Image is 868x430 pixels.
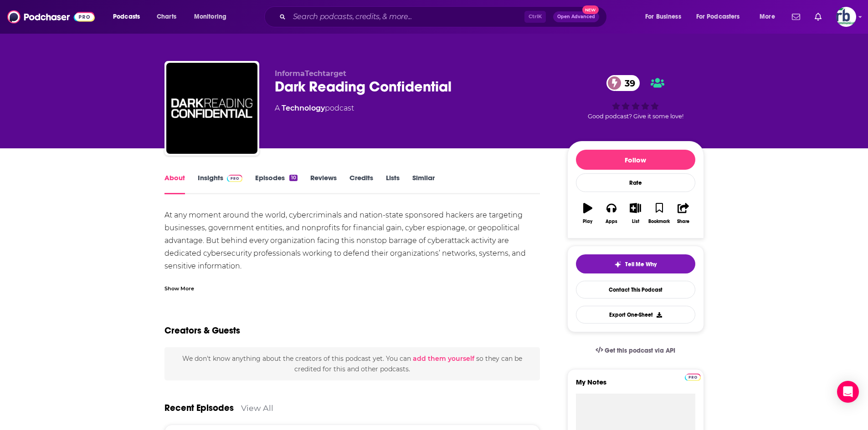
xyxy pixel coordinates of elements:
div: 10 [289,175,297,181]
div: Search podcasts, credits, & more... [273,6,616,27]
a: Similar [412,173,435,194]
div: Open Intercom Messenger [837,381,859,403]
span: More [760,10,775,23]
a: Technology [282,104,325,112]
button: Follow [576,150,695,170]
span: Tell Me Why [625,261,657,268]
a: Show notifications dropdown [788,9,804,25]
span: Charts [157,10,176,23]
div: Apps [606,219,617,224]
a: About [164,173,185,194]
span: 39 [616,75,640,91]
button: open menu [753,10,786,24]
button: open menu [188,10,238,24]
a: Lists [386,173,400,194]
a: View All [241,403,273,413]
img: tell me why sparkle [614,261,621,268]
span: Podcasts [113,10,140,23]
button: open menu [639,10,693,24]
span: For Business [645,10,681,23]
span: Open Advanced [557,15,595,19]
div: Play [583,219,592,224]
div: At any moment around the world, cybercriminals and nation-state sponsored hackers are targeting b... [164,209,540,336]
a: Charts [151,10,182,24]
button: Share [671,197,695,230]
img: Dark Reading Confidential [166,63,257,154]
span: For Podcasters [696,10,740,23]
a: Episodes10 [255,173,297,194]
span: We don't know anything about the creators of this podcast yet . You can so they can be credited f... [182,354,522,373]
img: Podchaser Pro [227,175,243,182]
span: Monitoring [194,10,226,23]
a: Credits [349,173,373,194]
button: Export One-Sheet [576,306,695,324]
button: open menu [107,10,152,24]
span: Ctrl K [524,11,546,23]
a: InsightsPodchaser Pro [198,173,243,194]
a: Show notifications dropdown [811,9,825,25]
input: Search podcasts, credits, & more... [289,10,524,24]
a: Reviews [310,173,337,194]
a: Contact This Podcast [576,281,695,298]
button: List [623,197,647,230]
a: 39 [606,75,640,91]
div: A podcast [275,103,354,114]
a: Get this podcast via API [588,339,683,362]
div: 39Good podcast? Give it some love! [567,69,704,126]
a: Pro website [685,372,701,381]
button: Bookmark [647,197,671,230]
button: tell me why sparkleTell Me Why [576,254,695,273]
span: Get this podcast via API [605,347,675,354]
h2: Creators & Guests [164,325,240,336]
div: Share [677,219,689,224]
label: My Notes [576,378,695,394]
div: List [632,219,639,224]
div: Rate [576,173,695,192]
span: New [582,5,599,14]
img: Podchaser - Follow, Share and Rate Podcasts [7,8,95,25]
div: Bookmark [648,219,670,224]
button: Show profile menu [836,7,856,27]
span: Logged in as johannarb [836,7,856,27]
img: Podchaser Pro [685,374,701,381]
button: Play [576,197,600,230]
img: User Profile [836,7,856,27]
button: Open AdvancedNew [553,11,599,22]
a: Recent Episodes [164,402,234,414]
button: open menu [690,10,753,24]
button: add them yourself [413,355,474,362]
span: Good podcast? Give it some love! [588,113,683,120]
button: Apps [600,197,623,230]
span: InformaTechtarget [275,69,346,78]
